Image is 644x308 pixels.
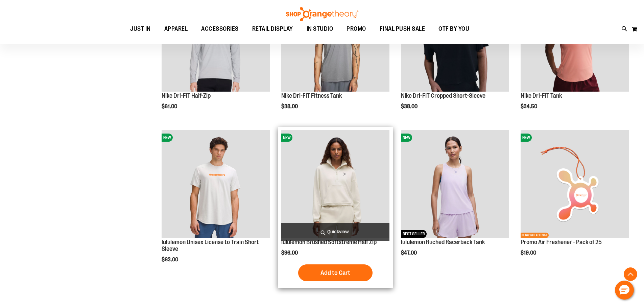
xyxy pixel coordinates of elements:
a: JUST IN [123,21,158,37]
span: $96.00 [281,250,299,256]
span: $19.00 [521,250,537,256]
a: ACCESSORIES [194,21,245,37]
span: $63.00 [162,257,179,263]
a: lululemon Ruched Racerback TankNEWBEST SELLER [401,130,509,239]
a: OTF BY YOU [432,21,476,37]
a: PROMO [340,21,373,37]
a: lululemon Unisex License to Train Short Sleeve [162,239,259,252]
div: product [278,127,393,288]
img: Promo Air Freshener - Pack of 25 [521,130,629,238]
div: product [158,127,273,280]
span: NEW [401,134,412,142]
img: lululemon Brushed Softstreme Half Zip [281,130,389,238]
span: PROMO [347,21,366,37]
span: $61.00 [162,103,178,110]
button: Back To Top [624,267,637,281]
img: Shop Orangetheory [285,7,359,21]
span: $38.00 [401,103,419,110]
span: RETAIL DISPLAY [252,21,293,37]
a: lululemon Ruched Racerback Tank [401,239,485,245]
a: Nike Dri-FIT Half-Zip [162,92,211,99]
a: Nike Dri-FIT Tank [521,92,562,99]
span: $47.00 [401,250,418,256]
div: product [398,127,512,274]
img: lululemon Ruched Racerback Tank [401,130,509,238]
a: APPAREL [158,21,195,37]
span: NEW [281,134,292,142]
span: Add to Cart [320,269,350,277]
a: Promo Air Freshener - Pack of 25 [521,239,602,245]
a: Nike Dri-FIT Fitness Tank [281,92,342,99]
span: OTF BY YOU [438,21,469,37]
a: IN STUDIO [300,21,340,37]
a: RETAIL DISPLAY [245,21,300,37]
span: $34.50 [521,103,538,110]
button: Hello, have a question? Let’s chat. [615,281,634,300]
a: lululemon Brushed Softstreme Half ZipNEW [281,130,389,239]
a: Nike Dri-FIT Cropped Short-Sleeve [401,92,485,99]
span: APPAREL [164,21,188,37]
img: lululemon Unisex License to Train Short Sleeve [162,130,270,238]
span: NETWORK EXCLUSIVE [521,233,549,238]
a: FINAL PUSH SALE [373,21,432,37]
span: BEST SELLER [401,230,427,238]
span: NEW [521,134,532,142]
button: Add to Cart [298,264,373,281]
span: NEW [162,134,173,142]
div: product [517,127,632,274]
span: $38.00 [281,103,299,110]
a: Promo Air Freshener - Pack of 25NEWNETWORK EXCLUSIVE [521,130,629,239]
span: JUST IN [130,21,151,37]
a: lululemon Brushed Softstreme Half Zip [281,239,377,245]
a: lululemon Unisex License to Train Short SleeveNEW [162,130,270,239]
span: FINAL PUSH SALE [380,21,425,37]
span: ACCESSORIES [201,21,239,37]
a: Quickview [281,223,389,241]
span: IN STUDIO [307,21,333,37]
